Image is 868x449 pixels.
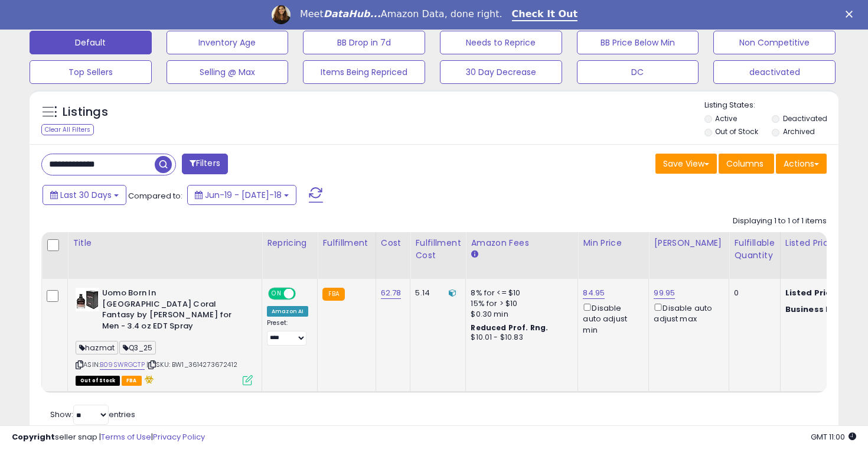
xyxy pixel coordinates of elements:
[128,190,182,201] span: Compared to:
[415,237,461,262] div: Fulfillment Cost
[713,60,836,84] button: deactivated
[267,306,308,317] div: Amazon AI
[101,431,151,443] a: Terms of Use
[381,287,402,299] a: 62.78
[324,8,381,19] i: DataHub...
[512,8,578,21] a: Check It Out
[715,113,737,123] label: Active
[267,237,312,249] div: Repricing
[440,31,562,54] button: Needs to Reprice
[783,113,827,123] label: Deactivated
[76,376,120,386] span: All listings that are currently out of stock and unavailable for purchase on Amazon
[76,288,253,384] div: ASIN:
[583,237,644,249] div: Min Price
[119,341,156,354] span: Q3_25
[102,288,246,334] b: Uomo Born In [GEOGRAPHIC_DATA] Coral Fantasy by [PERSON_NAME] for Men - 3.4 oz EDT Spray
[300,8,502,20] div: Meet Amazon Data, done right.
[655,154,717,174] button: Save View
[846,11,857,18] div: Close
[322,237,370,249] div: Fulfillment
[205,189,282,201] span: Jun-19 - [DATE]-18
[471,249,478,260] small: Amazon Fees.
[583,287,605,299] a: 84.95
[734,237,775,262] div: Fulfillable Quantity
[654,237,724,249] div: [PERSON_NAME]
[76,288,99,311] img: 41zOjF4T2OL._SL40_.jpg
[726,158,763,170] span: Columns
[415,288,456,298] div: 5.14
[783,126,815,136] label: Archived
[471,333,569,343] div: $10.01 - $10.83
[471,298,569,309] div: 15% for > $10
[30,60,152,84] button: Top Sellers
[167,60,289,84] button: Selling @ Max
[583,301,639,336] div: Disable auto adjust min
[76,341,118,354] span: hazmat
[272,5,291,24] img: Profile image for Georgie
[654,301,720,324] div: Disable auto adjust max
[719,154,774,174] button: Columns
[322,288,344,301] small: FBA
[182,154,228,174] button: Filters
[471,237,573,249] div: Amazon Fees
[811,431,856,443] span: 2025-08-18 11:00 GMT
[303,31,425,54] button: BB Drop in 7d
[100,360,145,370] a: B09SWRGCTP
[43,185,126,205] button: Last 30 Days
[294,289,313,299] span: OFF
[471,323,548,333] b: Reduced Prof. Rng.
[715,126,758,136] label: Out of Stock
[12,432,205,443] div: seller snap | |
[187,185,296,205] button: Jun-19 - [DATE]-18
[471,309,569,320] div: $0.30 min
[142,375,154,383] i: hazardous material
[704,100,839,111] p: Listing States:
[153,431,205,443] a: Privacy Policy
[267,319,308,346] div: Preset:
[381,237,406,249] div: Cost
[303,60,425,84] button: Items Being Repriced
[713,31,836,54] button: Non Competitive
[122,376,142,386] span: FBA
[734,288,771,298] div: 0
[785,287,839,298] b: Listed Price:
[733,216,827,227] div: Displaying 1 to 1 of 1 items
[785,304,850,315] b: Business Price:
[41,124,94,135] div: Clear All Filters
[63,104,108,121] h5: Listings
[471,288,569,298] div: 8% for <= $10
[60,189,112,201] span: Last 30 Days
[776,154,827,174] button: Actions
[30,31,152,54] button: Default
[577,60,699,84] button: DC
[146,360,237,369] span: | SKU: BW1_3614273672412
[12,431,55,443] strong: Copyright
[440,60,562,84] button: 30 Day Decrease
[167,31,289,54] button: Inventory Age
[577,31,699,54] button: BB Price Below Min
[50,409,135,420] span: Show: entries
[73,237,257,249] div: Title
[654,287,675,299] a: 99.95
[269,289,284,299] span: ON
